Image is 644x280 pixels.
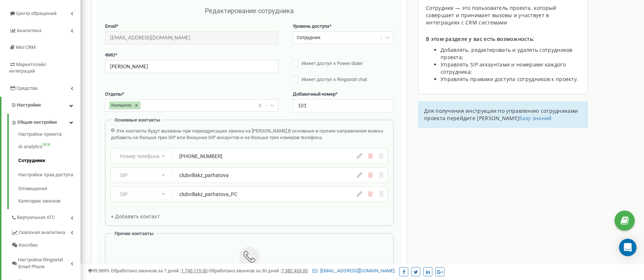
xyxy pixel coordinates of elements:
[19,229,65,236] span: Сквозная аналитика
[111,149,388,164] div: Номер телефона[PHONE_NUMBER]
[111,214,160,219] span: + Добавить контакт
[441,46,573,61] span: Добавлять, редактировать и удалять сотрудников проекта;
[18,131,80,140] a: Настройки проекта
[19,242,38,249] span: Коллбек
[115,117,160,123] span: Основные контакты
[111,268,207,273] span: Обработано звонков за 7 дней :
[88,268,110,273] span: 99,989%
[109,101,132,110] div: Коллцентр
[18,140,80,154] a: AI analyticsNEW
[11,114,80,129] a: Общие настройки
[17,28,41,33] span: Аналитика
[16,85,37,91] span: Средства
[17,214,55,221] span: Виртуальная АТС
[293,23,329,29] span: Уровень доступа
[11,224,80,239] a: Сквозная аналитика
[105,52,115,58] span: ФИО
[11,209,80,224] a: Виртуальная АТС
[441,76,578,83] span: Управлять правами доступа сотрудников к проекту.
[105,60,278,73] input: Введите ФИО
[11,239,80,252] a: Коллбек
[297,34,321,41] div: Сотрудник
[18,182,80,196] a: Оповещения
[424,107,578,122] span: Для получения инструкции по управлению сотрудниками проекта перейдите [PERSON_NAME]
[281,268,308,273] u: 7 382 453,00
[9,62,46,74] span: Маркетплейс интеграций
[302,77,367,82] span: Имеет доступ к Ringostat chat
[17,119,57,126] span: Общие настройки
[179,153,317,160] div: [PHONE_NUMBER]
[18,154,80,168] a: Сотрудники
[1,97,80,114] a: Настройки
[209,268,308,273] span: Обработано звонков за 30 дней :
[105,23,116,29] span: Email
[619,239,637,256] div: Open Intercom Messenger
[181,268,207,273] u: 1 745 115,00
[426,35,534,42] span: В этом разделе у вас есть возможность:
[179,172,317,179] div: clubvillakz_parhatova
[179,191,317,198] div: clubvillakz_parhatova_PC
[18,257,71,270] span: Настройки Ringostat Smart Phone
[441,61,566,75] span: Управлять SIP аккаунтами и номерами каждого сотрудника;
[293,91,336,97] span: Добавочный номер
[105,91,122,97] span: Отделы
[16,11,57,16] span: Центр обращений
[312,268,394,273] a: [EMAIL_ADDRESS][DOMAIN_NAME]
[205,7,294,15] span: Редактирование сотрудника
[293,99,394,112] input: Укажите добавочный номер
[116,128,288,134] span: Эти контакты будут вызваны при переадресации звонка на [PERSON_NAME].
[18,168,80,182] a: Настройки прав доступа
[17,102,41,108] span: Настройки
[426,4,557,26] span: Сотрудник — это пользователь проекта, который совершает и принимает вызовы и участвует в интеграц...
[520,115,552,122] a: базу знаний
[111,168,388,183] div: SIPclubvillakz_parhatova
[105,31,278,44] input: Введите Email
[11,252,80,273] a: Настройки Ringostat Smart Phone
[18,196,80,205] a: Категории звонков
[115,231,154,236] span: Прочие контакты
[111,187,388,202] div: SIPclubvillakz_parhatova_PC
[16,45,35,50] span: Mini CRM
[302,61,363,66] span: Имеет доступ к Power dialer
